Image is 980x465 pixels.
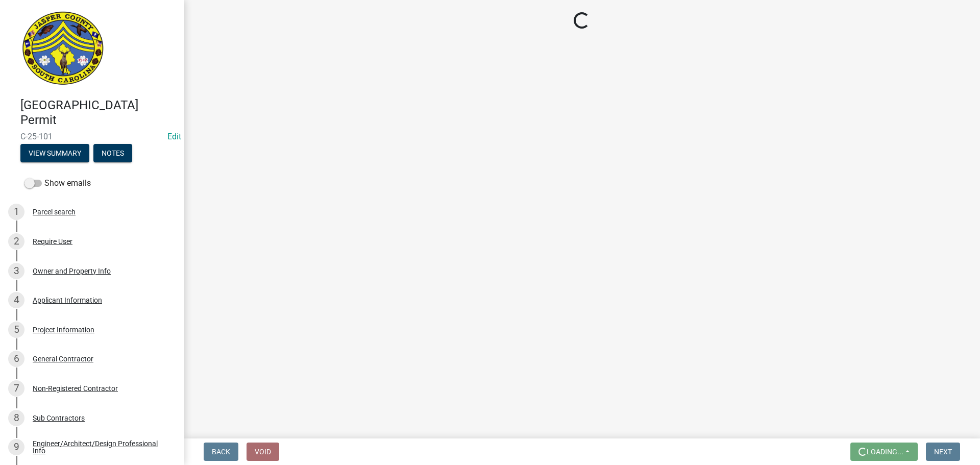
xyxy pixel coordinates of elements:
div: 8 [8,410,24,426]
div: Require User [33,238,72,245]
button: View Summary [20,144,89,162]
div: 5 [8,322,24,338]
div: 3 [8,263,24,279]
button: Next [926,443,960,461]
img: Jasper County, South Carolina [20,11,106,87]
button: Void [247,443,279,461]
wm-modal-confirm: Summary [20,150,89,158]
div: Non-Registered Contractor [33,385,118,392]
div: 4 [8,292,24,308]
span: C-25-101 [20,132,163,141]
h4: [GEOGRAPHIC_DATA] Permit [20,98,176,128]
div: Project Information [33,326,94,333]
wm-modal-confirm: Edit Application Number [167,132,181,141]
div: Applicant Information [33,297,102,304]
label: Show emails [24,177,91,189]
wm-modal-confirm: Notes [93,150,132,158]
div: Parcel search [33,208,76,215]
a: Edit [167,132,181,141]
span: Back [212,448,230,456]
span: Next [934,448,952,456]
button: Notes [93,144,132,162]
span: Loading... [867,448,903,456]
button: Loading... [850,443,918,461]
div: 1 [8,204,24,220]
div: 6 [8,351,24,367]
div: 2 [8,233,24,250]
div: 9 [8,439,24,455]
div: Sub Contractors [33,414,85,422]
div: Owner and Property Info [33,267,111,275]
div: 7 [8,380,24,397]
div: General Contractor [33,355,93,362]
button: Back [204,443,238,461]
div: Engineer/Architect/Design Professional Info [33,440,167,454]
